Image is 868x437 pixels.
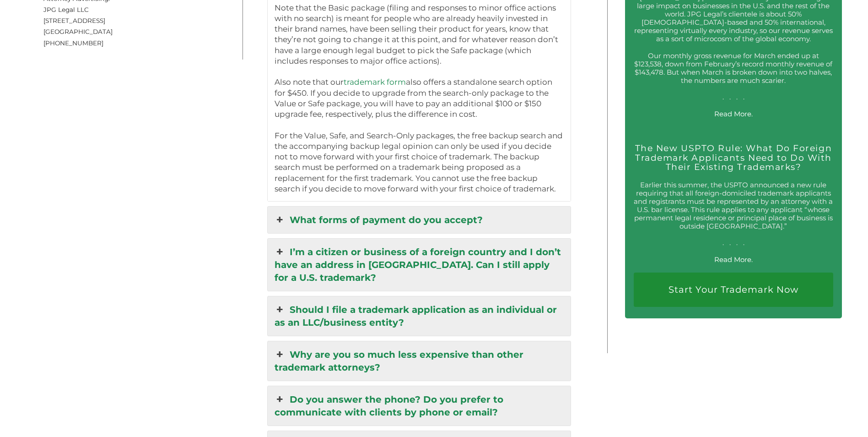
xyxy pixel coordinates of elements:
[634,181,833,247] p: Earlier this summer, the USPTO announced a new rule requiring that all foreign-domiciled trademar...
[43,6,89,13] span: JPG Legal LLC
[268,296,571,336] a: Should I file a trademark application as an individual or as an LLC/business entity?
[43,39,103,47] span: [PHONE_NUMBER]
[268,341,571,381] a: Why are you so much less expensive than other trademark attorneys?
[714,109,753,118] a: Read More.
[43,17,105,24] span: [STREET_ADDRESS]
[268,239,571,291] a: I’m a citizen or business of a foreign country and I don’t have an address in [GEOGRAPHIC_DATA]. ...
[43,28,113,35] span: [GEOGRAPHIC_DATA]
[635,143,832,173] a: The New USPTO Rule: What Do Foreign Trademark Applicants Need to Do With Their Existing Trademarks?
[634,52,833,101] p: Our monthly gross revenue for March ended up at $123,538, down from February’s record monthly rev...
[714,255,753,264] a: Read More.
[344,77,406,87] a: trademark form
[275,77,564,120] p: Also note that our also offers a standalone search option for $450. If you decide to upgrade from...
[268,386,571,426] a: Do you answer the phone? Do you prefer to communicate with clients by phone or email?
[268,207,571,233] a: What forms of payment do you accept?
[275,131,564,195] p: For the Value, Safe, and Search-Only packages, the free backup search and the accompanying backup...
[275,3,564,67] p: Note that the Basic package (filing and responses to minor office actions with no search) is mean...
[634,273,833,307] a: Start Your Trademark Now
